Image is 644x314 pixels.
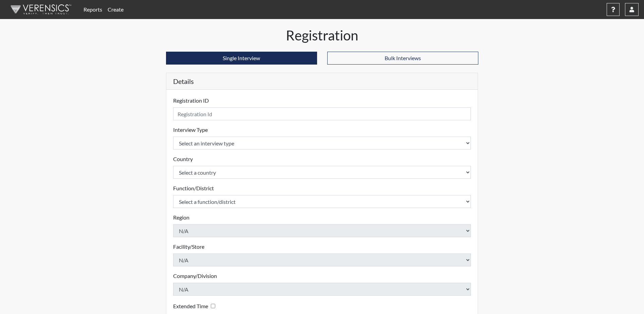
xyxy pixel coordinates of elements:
label: Extended Time [173,302,208,310]
label: Registration ID [173,97,209,105]
label: Region [173,213,189,222]
a: Create [105,3,126,16]
div: Checking this box will provide the interviewee with an accomodation of extra time to answer each ... [173,301,218,311]
label: Company/Division [173,272,217,280]
label: Country [173,155,193,163]
a: Reports [81,3,105,16]
button: Single Interview [166,52,317,65]
input: Insert a Registration ID, which needs to be a unique alphanumeric value for each interviewee [173,107,471,120]
label: Facility/Store [173,243,204,251]
label: Function/District [173,184,214,192]
button: Bulk Interviews [327,52,478,65]
label: Interview Type [173,126,208,134]
h5: Details [166,73,478,90]
h1: Registration [166,27,478,43]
